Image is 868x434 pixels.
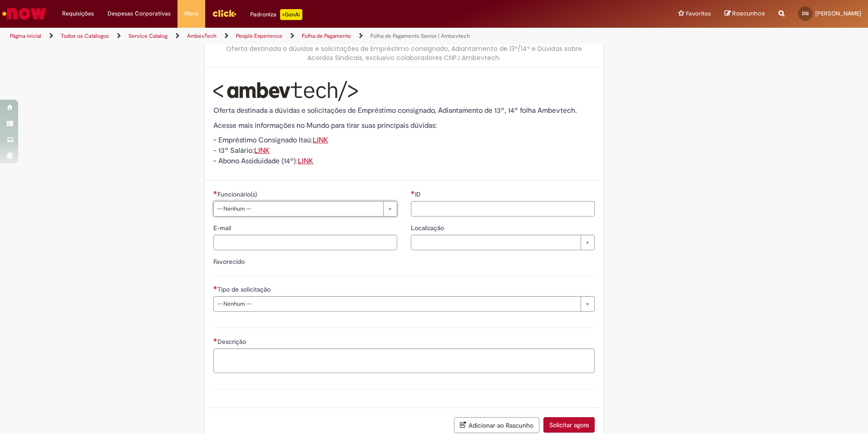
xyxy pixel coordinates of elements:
[411,191,415,194] span: Necessários
[213,106,577,115] span: Oferta destinada a dúvidas e solicitações de Empréstimo consignado, Adiantamento de 13º, 14º folh...
[313,136,328,145] a: LINK
[213,235,397,250] input: E-mail
[217,190,259,198] span: Funcionário(s)
[815,10,861,17] span: [PERSON_NAME]
[213,257,245,266] label: Favorecido
[7,28,572,45] ul: Trilhas de página
[213,44,595,62] div: Oferta destinada a dúvidas e solicitações de Empréstimo consignado, Adiantamento de 13º/14º e Dúv...
[1,5,48,23] img: ServiceNow
[725,10,765,18] a: Rascunhos
[213,224,233,232] span: E-mail
[280,9,302,20] p: +GenAi
[236,32,282,40] a: People Experience
[217,202,379,216] span: -- Nenhum --
[411,224,446,232] span: Localização
[370,32,470,40] a: Folha de Pagamento Senior | Ambevtech
[411,235,595,250] a: Limpar campo Localização
[213,191,217,194] span: Necessários
[61,32,109,40] a: Todos os Catálogos
[213,286,217,289] span: Necessários
[108,9,171,18] span: Despesas Corporativas
[128,32,168,40] a: Service Catalog
[217,338,248,346] span: Descrição
[212,6,237,20] img: click_logo_yellow_360x200.png
[686,9,711,18] span: Favoritos
[217,285,272,293] span: Tipo de solicitação
[213,338,217,342] span: Necessários
[184,9,198,18] span: More
[213,146,270,155] span: - 13º Salário:
[543,417,595,433] button: Solicitar agora
[213,156,313,166] span: - Abono Assiduidade (14º):
[213,136,328,145] span: - Empréstimo Consignado Itaú:
[298,156,313,166] a: LINK
[250,9,302,20] div: Padroniza
[732,9,765,18] span: Rascunhos
[10,32,41,40] a: Página inicial
[213,121,437,130] span: Acesse mais informações no Mundo para tirar suas principais dúvidas:
[217,297,576,311] span: -- Nenhum --
[411,201,595,217] input: ID
[802,10,809,16] span: DG
[302,32,351,40] a: Folha de Pagamento
[254,146,270,155] a: LINK
[415,190,423,198] span: ID
[187,32,217,40] a: AmbevTech
[213,348,595,373] textarea: Descrição
[62,9,94,18] span: Requisições
[454,417,539,433] button: Adicionar ao Rascunho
